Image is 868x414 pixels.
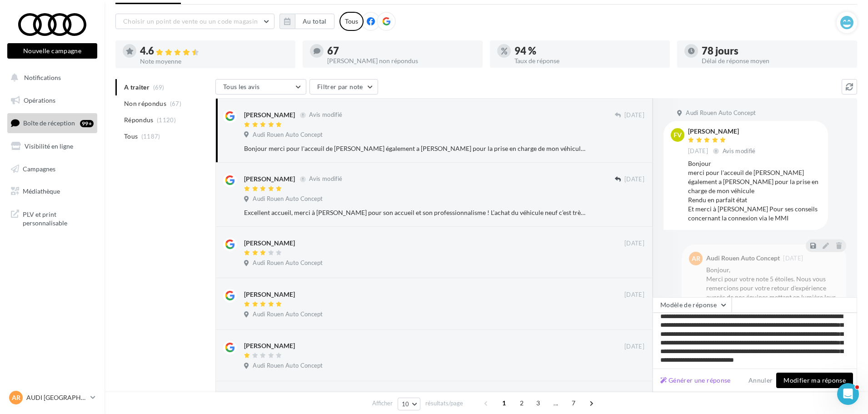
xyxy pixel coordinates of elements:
[624,291,644,299] span: [DATE]
[157,116,176,124] span: (1120)
[23,187,60,195] span: Médiathèque
[723,147,756,155] span: Avis modifié
[566,396,581,410] span: 7
[686,109,756,117] span: Audi Rouen Auto Concept
[657,375,734,386] button: Générer une réponse
[26,393,87,402] p: AUDI [GEOGRAPHIC_DATA]
[244,341,295,350] div: [PERSON_NAME]
[514,396,529,410] span: 2
[24,96,55,104] span: Opérations
[702,58,850,64] div: Délai de réponse moyen
[339,12,364,31] div: Tous
[624,175,644,184] span: [DATE]
[327,58,475,64] div: [PERSON_NAME] non répondus
[398,398,421,410] button: 10
[215,79,306,95] button: Tous les avis
[124,132,138,141] span: Tous
[372,399,393,408] span: Afficher
[309,79,378,95] button: Filtrer par note
[23,208,94,228] span: PLV et print personnalisable
[624,111,644,120] span: [DATE]
[170,100,181,107] span: (67)
[253,310,323,319] span: Audi Rouen Auto Concept
[531,396,545,410] span: 3
[776,373,853,388] button: Modifier ma réponse
[253,259,323,267] span: Audi Rouen Auto Concept
[549,396,563,410] span: ...
[23,165,55,172] span: Campagnes
[7,43,97,59] button: Nouvelle campagne
[141,133,160,140] span: (1187)
[244,110,295,120] div: [PERSON_NAME]
[309,111,342,119] span: Avis modifié
[244,290,295,299] div: [PERSON_NAME]
[624,239,644,248] span: [DATE]
[24,74,61,81] span: Notifications
[25,142,73,150] span: Visibilité en ligne
[253,362,323,370] span: Audi Rouen Auto Concept
[244,208,585,217] div: Excellent accueil, merci à [PERSON_NAME] pour son accueil et son professionnalisme ! L’achat du v...
[12,393,20,402] span: AR
[783,255,803,261] span: [DATE]
[309,175,342,183] span: Avis modifié
[223,83,260,90] span: Tous les avis
[7,389,97,406] a: AR AUDI [GEOGRAPHIC_DATA]
[673,130,682,140] span: FV
[80,120,94,127] div: 99+
[706,265,839,365] div: Bonjour, Merci pour votre note 5 étoiles. Nous vous remercions pour votre retour d'expérience aup...
[688,159,821,223] div: Bonjour merci pour l'acceuil de [PERSON_NAME] également a [PERSON_NAME] pour la prise en charge d...
[688,147,708,155] span: [DATE]
[837,383,859,405] iframe: Intercom live chat
[123,17,258,25] span: Choisir un point de vente ou un code magasin
[5,91,99,110] a: Opérations
[295,14,334,29] button: Au total
[23,119,75,127] span: Boîte de réception
[5,182,99,201] a: Médiathèque
[5,137,99,156] a: Visibilité en ligne
[253,131,323,139] span: Audi Rouen Auto Concept
[327,46,475,56] div: 67
[514,58,663,64] div: Taux de réponse
[624,343,644,351] span: [DATE]
[244,144,585,153] div: Bonjour merci pour l'acceuil de [PERSON_NAME] également a [PERSON_NAME] pour la prise en charge d...
[745,375,776,386] button: Annuler
[279,14,334,29] button: Au total
[497,396,511,410] span: 1
[140,58,288,65] div: Note moyenne
[425,399,463,408] span: résultats/page
[124,115,154,125] span: Répondus
[653,297,732,313] button: Modèle de réponse
[402,400,409,408] span: 10
[244,175,295,184] div: [PERSON_NAME]
[253,195,323,203] span: Audi Rouen Auto Concept
[140,46,288,56] div: 4.6
[244,239,295,248] div: [PERSON_NAME]
[514,46,663,56] div: 94 %
[688,128,758,135] div: [PERSON_NAME]
[706,255,780,261] div: Audi Rouen Auto Concept
[124,99,166,108] span: Non répondus
[5,68,95,87] button: Notifications
[702,46,850,56] div: 78 jours
[115,14,274,29] button: Choisir un point de vente ou un code magasin
[5,160,99,179] a: Campagnes
[5,113,99,133] a: Boîte de réception99+
[692,254,700,263] span: AR
[5,205,99,231] a: PLV et print personnalisable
